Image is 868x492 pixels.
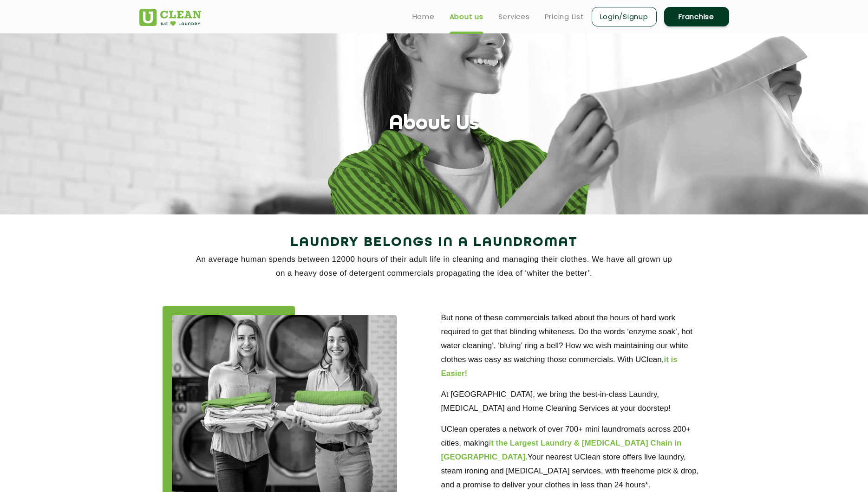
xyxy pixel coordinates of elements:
a: Franchise [664,7,729,26]
a: Pricing List [545,11,584,22]
b: it the Largest Laundry & [MEDICAL_DATA] Chain in [GEOGRAPHIC_DATA]. [441,439,682,461]
h1: About Us [389,112,479,136]
p: At [GEOGRAPHIC_DATA], we bring the best-in-class Laundry, [MEDICAL_DATA] and Home Cleaning Servic... [441,388,706,415]
a: Login/Signup [592,7,657,26]
p: UClean operates a network of over 700+ mini laundromats across 200+ cities, making Your nearest U... [441,422,706,492]
h2: Laundry Belongs in a Laundromat [139,232,729,254]
a: About us [450,11,483,22]
p: But none of these commercials talked about the hours of hard work required to get that blinding w... [441,311,706,381]
img: UClean Laundry and Dry Cleaning [139,9,201,26]
a: Services [498,11,530,22]
p: An average human spends between 12000 hours of their adult life in cleaning and managing their cl... [139,252,729,280]
a: Home [412,11,435,22]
